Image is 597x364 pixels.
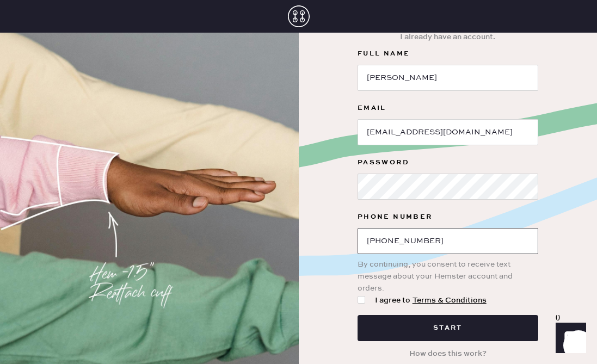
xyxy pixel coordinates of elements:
[413,295,487,305] a: Terms & Conditions
[393,27,502,47] button: I already have an account.
[358,156,538,169] label: Password
[358,254,538,294] div: By continuing, you consent to receive text message about your Hemster account and orders.
[358,228,538,254] input: e.g (XXX) XXXXXX
[358,65,538,91] input: e.g. John Doe
[403,343,493,364] button: How does this work?
[358,315,538,341] button: Start
[358,47,538,60] label: Full Name
[358,119,538,145] input: e.g. john@doe.com
[358,211,538,224] label: Phone Number
[358,102,538,115] label: Email
[545,315,592,362] iframe: Front Chat
[375,294,487,306] span: I agree to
